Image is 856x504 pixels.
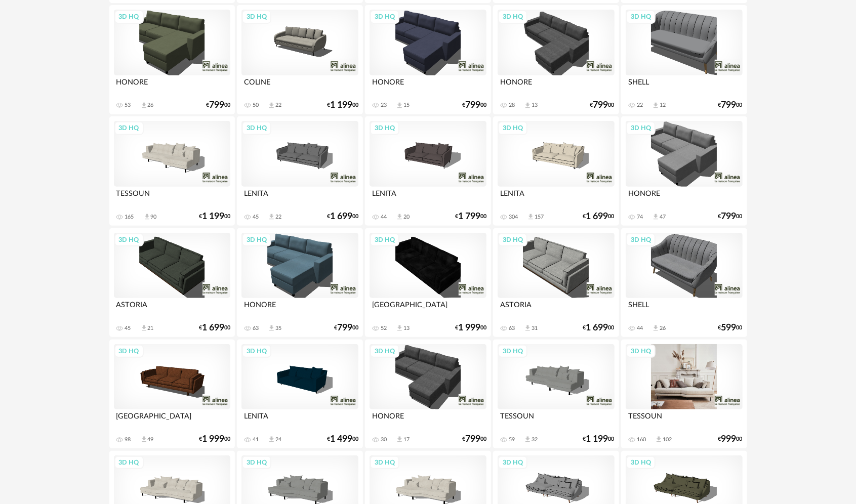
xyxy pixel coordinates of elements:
[365,5,491,114] a: 3D HQ HONORE 23 Download icon 15 €79900
[721,324,737,331] span: 599
[114,409,230,430] div: [GEOGRAPHIC_DATA]
[327,436,358,443] div: € 00
[275,214,281,221] div: 22
[370,187,486,207] div: LENITA
[242,345,271,358] div: 3D HQ
[626,187,742,207] div: HONORE
[253,214,259,221] div: 45
[381,102,387,109] div: 23
[242,10,271,23] div: 3D HQ
[718,436,743,443] div: € 00
[114,456,144,469] div: 3D HQ
[621,116,747,226] a: 3D HQ HONORE 74 Download icon 47 €79900
[509,214,518,221] div: 304
[327,213,358,220] div: € 00
[109,5,235,114] a: 3D HQ HONORE 53 Download icon 26 €79900
[660,102,666,109] div: 12
[253,102,259,109] div: 50
[275,436,281,443] div: 24
[114,75,230,96] div: HONORE
[327,102,358,109] div: € 00
[626,121,656,135] div: 3D HQ
[370,409,486,430] div: HONORE
[370,456,399,469] div: 3D HQ
[455,324,486,331] div: € 00
[109,116,235,226] a: 3D HQ TESSOUN 165 Download icon 90 €1 19900
[527,213,535,221] span: Download icon
[396,436,403,443] span: Download icon
[465,102,480,109] span: 799
[626,456,656,469] div: 3D HQ
[626,10,656,23] div: 3D HQ
[465,436,480,443] span: 799
[583,324,615,331] div: € 00
[498,456,527,469] div: 3D HQ
[721,102,737,109] span: 799
[241,187,358,207] div: LENITA
[583,436,615,443] div: € 00
[114,345,144,358] div: 3D HQ
[718,324,743,331] div: € 00
[109,340,235,449] a: 3D HQ [GEOGRAPHIC_DATA] 98 Download icon 49 €1 99900
[199,436,230,443] div: € 00
[652,213,660,221] span: Download icon
[365,228,491,338] a: 3D HQ [GEOGRAPHIC_DATA] 52 Download icon 13 €1 99900
[241,409,358,430] div: LENITA
[403,325,410,332] div: 13
[462,436,486,443] div: € 00
[370,121,399,135] div: 3D HQ
[199,324,230,331] div: € 00
[626,298,742,318] div: SHELL
[621,5,747,114] a: 3D HQ SHELL 22 Download icon 12 €79900
[148,436,154,443] div: 49
[334,324,358,331] div: € 00
[125,325,131,332] div: 45
[403,214,410,221] div: 20
[652,102,660,109] span: Download icon
[140,102,148,109] span: Download icon
[532,102,538,109] div: 13
[151,214,157,221] div: 90
[498,10,527,23] div: 3D HQ
[718,102,743,109] div: € 00
[524,324,532,332] span: Download icon
[637,325,643,332] div: 44
[498,187,614,207] div: LENITA
[253,325,259,332] div: 63
[370,345,399,358] div: 3D HQ
[509,436,515,443] div: 59
[621,340,747,449] a: 3D HQ TESSOUN 160 Download icon 102 €99900
[381,325,387,332] div: 52
[114,187,230,207] div: TESSOUN
[498,75,614,96] div: HONORE
[241,75,358,96] div: COLINE
[532,325,538,332] div: 31
[721,436,737,443] span: 999
[202,324,224,331] span: 1 699
[330,436,352,443] span: 1 499
[535,214,544,221] div: 157
[202,213,224,220] span: 1 199
[381,436,387,443] div: 30
[330,102,352,109] span: 1 199
[396,324,403,332] span: Download icon
[593,102,608,109] span: 799
[626,345,656,358] div: 3D HQ
[462,102,486,109] div: € 00
[370,233,399,246] div: 3D HQ
[637,436,646,443] div: 160
[242,233,271,246] div: 3D HQ
[663,436,672,443] div: 102
[114,233,144,246] div: 3D HQ
[403,102,410,109] div: 15
[237,5,362,114] a: 3D HQ COLINE 50 Download icon 22 €1 19900
[148,102,154,109] div: 26
[721,213,737,220] span: 799
[237,228,362,338] a: 3D HQ HONORE 63 Download icon 35 €79900
[458,213,480,220] span: 1 799
[253,436,259,443] div: 41
[365,340,491,449] a: 3D HQ HONORE 30 Download icon 17 €79900
[586,324,608,331] span: 1 699
[498,345,527,358] div: 3D HQ
[493,5,619,114] a: 3D HQ HONORE 28 Download icon 13 €79900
